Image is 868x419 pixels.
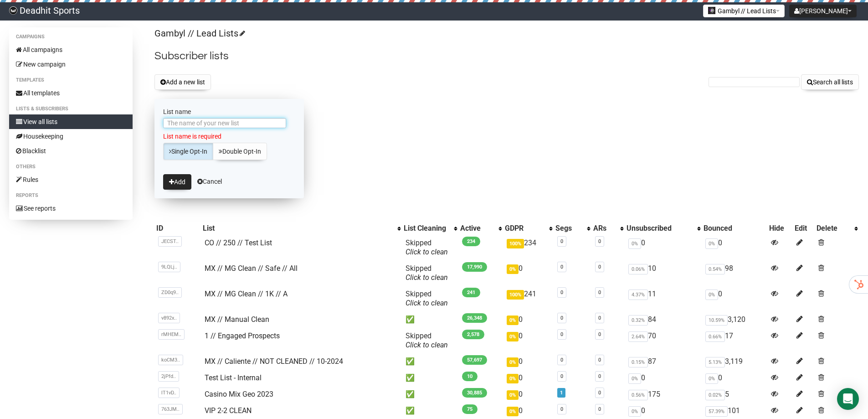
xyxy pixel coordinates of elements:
span: 0% [507,357,519,367]
td: 0 [625,403,702,419]
div: Edit [795,224,813,233]
th: Unsubscribed: No sort applied, activate to apply an ascending sort [625,222,702,235]
button: [PERSON_NAME] [789,5,857,17]
span: 0% [628,238,641,249]
div: Bounced [704,224,765,233]
a: All campaigns [9,42,133,57]
span: 2jPfd.. [158,371,179,382]
a: 0 [598,238,601,244]
td: 10 [625,260,702,286]
span: 57.39% [705,406,728,417]
a: 0 [560,315,563,321]
span: 234 [462,237,480,246]
a: Click to clean [406,299,448,307]
a: Single Opt-In [163,143,213,160]
td: 17 [702,328,767,353]
th: Delete: No sort applied, activate to apply an ascending sort [815,222,859,235]
td: 3,120 [702,311,767,328]
a: See reports [9,201,133,216]
span: Skipped [406,264,448,282]
th: Bounced: No sort applied, sorting is disabled [702,222,767,235]
img: 2.jpg [708,7,715,14]
a: MX // Caliente // NOT CLEANED // 10-2024 [205,357,343,366]
a: Gambyl // Lead Lists [154,28,244,39]
span: 0.56% [628,390,648,400]
a: 0 [598,373,601,379]
span: 0% [507,332,519,341]
th: List: No sort applied, activate to apply an ascending sort [201,222,402,235]
a: 0 [560,373,563,379]
td: ✅ [402,386,458,403]
span: 241 [462,288,480,297]
li: Lists & subscribers [9,103,133,114]
span: 0% [705,373,718,384]
td: 0 [503,311,554,328]
a: 1 [560,390,563,396]
button: Gambyl // Lead Lists [703,5,785,17]
th: Segs: No sort applied, activate to apply an ascending sort [554,222,591,235]
span: 100% [507,239,524,248]
a: 0 [560,331,563,337]
div: GDPR [505,224,545,233]
a: Housekeeping [9,129,133,144]
th: ARs: No sort applied, activate to apply an ascending sort [591,222,625,235]
span: ZD0q9.. [158,287,182,298]
td: 0 [503,260,554,286]
button: Add [163,174,191,190]
a: 0 [560,290,563,295]
li: Campaigns [9,31,133,42]
a: Test List - Internal [205,373,262,382]
span: 0% [507,264,519,274]
a: Double Opt-In [213,143,267,160]
td: 241 [503,286,554,311]
td: ✅ [402,353,458,370]
div: Hide [769,224,791,233]
td: 84 [625,311,702,328]
a: VIP 2-2 CLEAN [205,406,252,415]
span: 5.13% [705,357,725,367]
th: ID: No sort applied, sorting is disabled [154,222,201,235]
a: Cancel [197,178,222,185]
span: Skipped [406,238,448,256]
span: 0.32% [628,315,648,326]
span: 10 [462,372,478,381]
td: 0 [503,353,554,370]
span: 0% [507,374,519,383]
span: lT1vD.. [158,388,180,398]
input: The name of your new list [163,118,286,128]
div: Delete [817,224,850,233]
td: 0 [503,328,554,353]
span: 10.59% [705,315,728,326]
span: 75 [462,404,478,414]
button: Search all lists [801,74,859,90]
td: ✅ [402,370,458,386]
a: 0 [598,406,601,412]
td: 0 [503,403,554,419]
a: 0 [598,390,601,396]
a: Casino Mix Geo 2023 [205,390,273,398]
span: 0% [705,290,718,300]
a: Click to clean [406,248,448,256]
td: 0 [625,370,702,386]
a: 0 [560,357,563,363]
td: 3,119 [702,353,767,370]
span: 2,578 [462,330,484,339]
th: GDPR: No sort applied, activate to apply an ascending sort [503,222,554,235]
a: CO // 250 // Test List [205,238,272,247]
span: 100% [507,290,524,300]
span: 0.02% [705,390,725,400]
span: 0.15% [628,357,648,367]
span: rMHEM.. [158,329,185,340]
a: Click to clean [406,341,448,349]
span: 0% [628,406,641,417]
td: 5 [702,386,767,403]
td: 98 [702,260,767,286]
td: 0 [702,235,767,260]
span: 0.54% [705,264,725,274]
td: 101 [702,403,767,419]
a: 0 [560,238,563,244]
td: 0 [625,235,702,260]
div: Open Intercom Messenger [837,388,859,410]
span: 0.66% [705,331,725,342]
span: 0% [628,373,641,384]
